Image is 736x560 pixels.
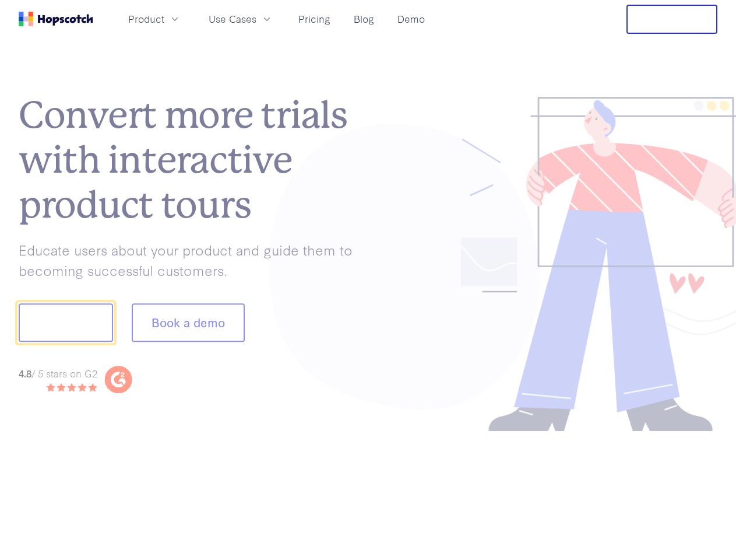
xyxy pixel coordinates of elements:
[19,12,93,26] a: Home
[19,93,368,228] h1: Convert more trials with interactive product tours
[202,9,280,29] button: Use Cases
[128,12,164,26] span: Product
[626,5,717,34] button: Free Trial
[294,9,335,29] a: Pricing
[19,366,97,381] div: / 5 stars on G2
[132,304,245,342] button: Book a demo
[19,240,368,280] p: Educate users about your product and guide them to becoming successful customers.
[393,9,429,29] a: Demo
[121,9,188,29] button: Product
[209,12,256,26] span: Use Cases
[349,9,379,29] a: Blog
[19,304,113,342] button: Show me!
[19,366,31,380] strong: 4.8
